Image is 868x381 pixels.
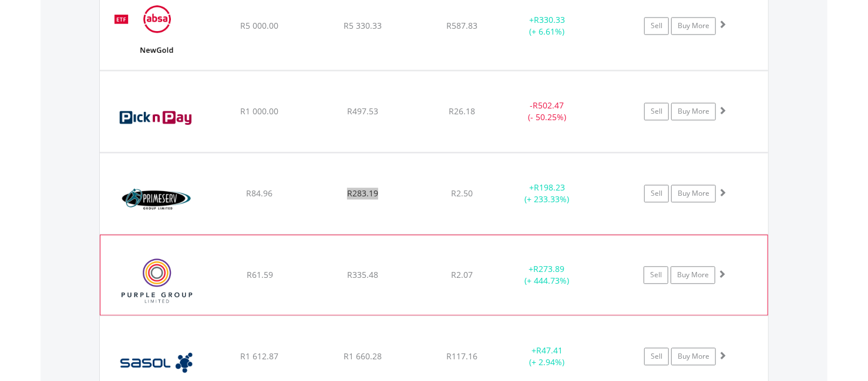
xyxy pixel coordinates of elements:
span: R26.18 [449,106,475,117]
span: R84.96 [246,188,272,199]
span: R502.47 [533,100,564,111]
span: R330.33 [534,15,565,26]
span: R2.07 [451,270,473,281]
div: + (+ 2.94%) [503,345,591,369]
span: R61.59 [247,270,273,281]
a: Buy More [671,185,716,203]
span: R273.89 [533,264,564,275]
a: Sell [644,18,669,35]
a: Sell [644,267,668,284]
a: Sell [644,348,669,366]
img: EQU.ZA.PPE.png [106,250,207,312]
div: + (+ 233.33%) [503,182,591,206]
img: EQU.ZA.PMV.png [106,168,207,232]
div: - (- 50.25%) [503,100,591,124]
a: Sell [644,103,669,121]
div: + (+ 6.61%) [503,15,591,38]
span: R587.83 [446,21,477,32]
span: R198.23 [534,182,565,193]
span: R283.19 [347,188,378,199]
span: R497.53 [347,106,378,117]
span: R335.48 [347,270,378,281]
a: Sell [644,185,669,203]
span: R2.50 [451,188,473,199]
span: R1 612.87 [240,351,278,362]
span: R117.16 [446,351,477,362]
span: R47.41 [536,345,563,356]
a: Buy More [671,267,715,284]
a: Buy More [671,348,716,366]
span: R1 660.28 [344,351,382,362]
a: Buy More [671,103,716,121]
a: Buy More [671,18,716,35]
span: R1 000.00 [240,106,278,117]
span: R5 000.00 [240,21,278,32]
img: EQU.ZA.PIK.png [106,86,207,149]
div: + (+ 444.73%) [503,264,591,287]
span: R5 330.33 [344,21,382,32]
